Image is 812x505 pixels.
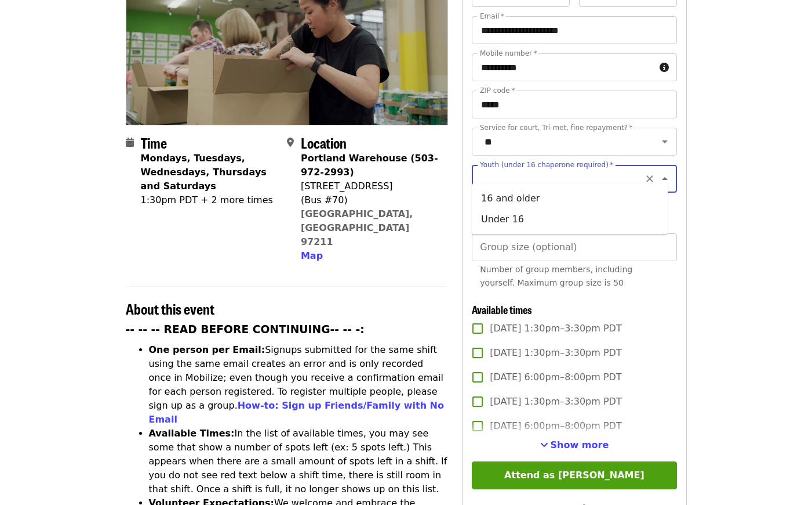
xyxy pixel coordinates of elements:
[472,209,668,230] li: Under 16
[149,400,445,425] a: How-to: Sign up Friends/Family with No Email
[480,161,613,168] label: Youth (under 16 chaperone required)
[141,132,167,153] span: Time
[287,137,294,148] i: map-marker-alt icon
[149,344,265,355] strong: One person per Email:
[540,438,609,452] button: See more timeslots
[490,419,621,433] span: [DATE] 6:00pm–8:00pm PDT
[301,193,439,207] div: (Bus #70)
[472,91,676,118] input: ZIP code
[472,302,532,317] span: Available times
[660,62,669,73] i: circle-info icon
[480,50,537,57] label: Mobile number
[149,428,235,439] strong: Available Times:
[657,134,673,150] button: Open
[301,208,413,247] a: [GEOGRAPHIC_DATA], [GEOGRAPHIC_DATA] 97211
[126,137,134,148] i: calendar icon
[472,188,668,209] li: 16 and older
[480,87,515,94] label: ZIP code
[657,171,673,187] button: Close
[141,153,267,192] strong: Mondays, Tuesdays, Wednesdays, Thursdays and Saturdays
[472,16,676,44] input: Email
[490,395,621,409] span: [DATE] 1:30pm–3:30pm PDT
[301,249,323,263] button: Map
[126,298,214,319] span: About this event
[490,370,621,384] span: [DATE] 6:00pm–8:00pm PDT
[126,323,365,336] strong: -- -- -- READ BEFORE CONTINUING-- -- -:
[490,346,621,360] span: [DATE] 1:30pm–3:30pm PDT
[480,13,504,20] label: Email
[472,233,676,261] input: [object Object]
[472,461,676,489] button: Attend as [PERSON_NAME]
[472,53,654,81] input: Mobile number
[301,250,323,261] span: Map
[480,124,633,131] label: Service for court, Tri-met, fine repayment?
[301,179,439,193] div: [STREET_ADDRESS]
[551,439,609,450] span: Show more
[149,343,449,427] li: Signups submitted for the same shift using the same email creates an error and is only recorded o...
[480,265,632,287] span: Number of group members, including yourself. Maximum group size is 50
[149,427,449,496] li: In the list of available times, you may see some that show a number of spots left (ex: 5 spots le...
[301,132,347,153] span: Location
[642,171,658,187] button: Clear
[490,322,621,336] span: [DATE] 1:30pm–3:30pm PDT
[301,153,438,178] strong: Portland Warehouse (503-972-2993)
[141,193,278,207] div: 1:30pm PDT + 2 more times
